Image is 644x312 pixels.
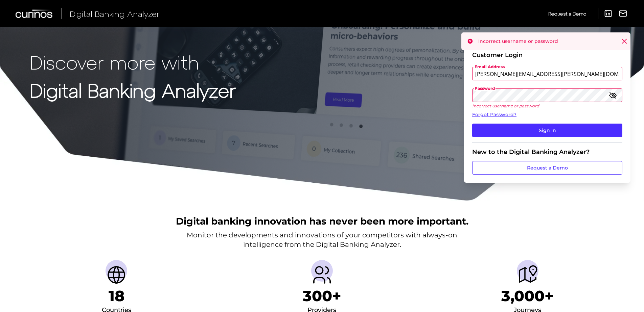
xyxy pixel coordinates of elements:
p: Incorrect username or password [472,103,622,108]
button: Sign In [472,124,622,137]
img: Curinos [16,9,53,18]
h2: Digital banking innovation has never been more important. [176,215,468,228]
span: Email Address [474,64,505,70]
div: Customer Login [472,51,622,59]
a: Request a Demo [548,8,586,19]
p: Monitor the developments and innovations of your competitors with always-on intelligence from the... [187,230,457,249]
img: Countries [106,264,127,286]
p: Discover more with [30,51,236,73]
h1: 18 [109,287,124,305]
h1: 300+ [303,287,341,305]
div: Incorrect username or password [461,32,630,50]
a: Request a Demo [472,161,622,175]
a: Forgot Password? [472,111,622,118]
img: Journeys [517,264,538,286]
span: Digital Banking Analyzer [70,9,160,19]
div: New to the Digital Banking Analyzer? [472,148,622,156]
span: Password [474,86,496,91]
strong: Digital Banking Analyzer [30,79,236,101]
h1: 3,000+ [501,287,554,305]
span: Request a Demo [548,11,586,17]
img: Providers [311,264,333,286]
